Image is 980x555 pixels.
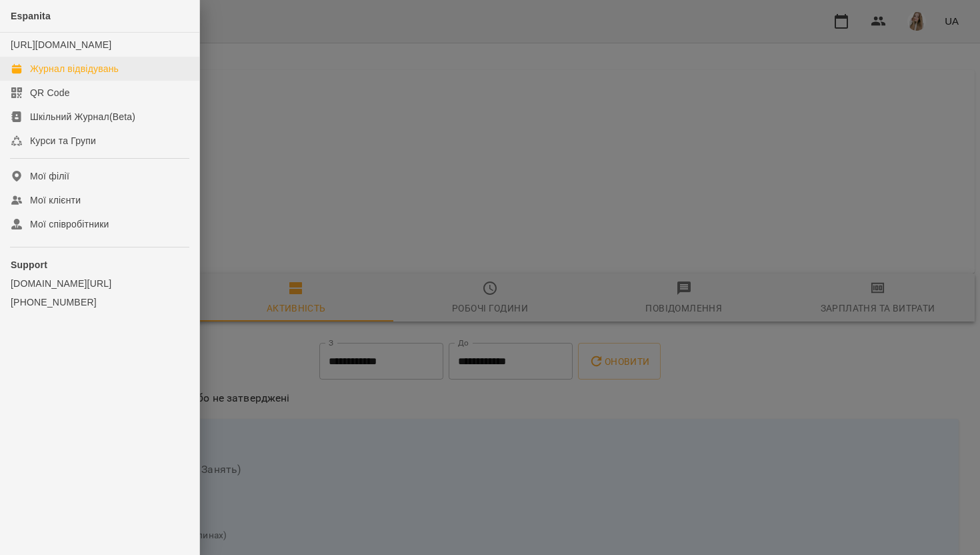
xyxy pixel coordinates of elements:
span: Espanita [11,11,51,21]
a: [PHONE_NUMBER] [11,296,189,309]
div: QR Code [30,86,70,99]
p: Support [11,258,189,271]
div: Мої співробітники [30,217,109,231]
div: Курси та Групи [30,134,96,147]
div: Журнал відвідувань [30,62,119,75]
div: Мої філії [30,169,69,183]
div: Мої клієнти [30,193,81,207]
a: [URL][DOMAIN_NAME] [11,39,111,50]
a: [DOMAIN_NAME][URL] [11,277,189,290]
div: Шкільний Журнал(Beta) [30,110,135,123]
